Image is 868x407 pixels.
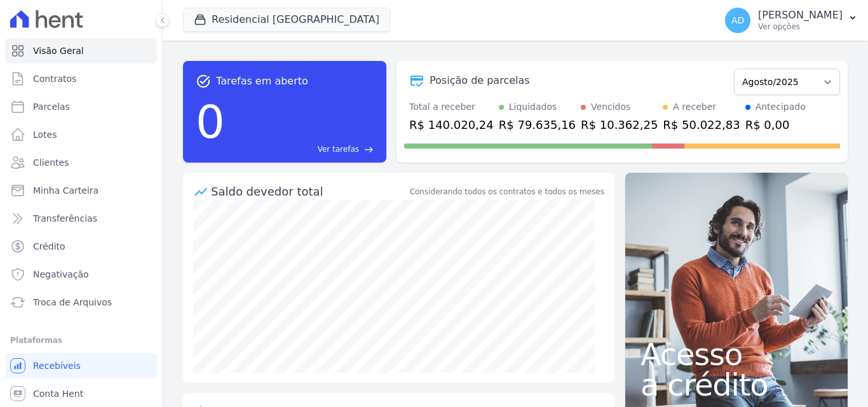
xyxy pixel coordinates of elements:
div: R$ 10.362,25 [581,116,658,133]
a: Troca de Arquivos [5,290,157,315]
a: Clientes [5,150,157,175]
span: Lotes [33,128,57,141]
span: Tarefas em aberto [216,74,308,89]
span: Acesso [641,339,832,370]
span: AD [731,16,744,25]
div: Total a receber [409,100,494,114]
div: A receber [673,100,716,114]
span: Clientes [33,156,69,169]
a: Minha Carteira [5,178,157,203]
a: Crédito [5,234,157,259]
a: Lotes [5,122,157,147]
div: Plataformas [10,333,152,348]
span: Recebíveis [33,359,81,372]
span: Transferências [33,212,97,225]
span: east [364,145,374,154]
p: [PERSON_NAME] [758,9,843,22]
div: Antecipado [756,100,806,114]
span: Negativação [33,268,89,281]
span: Ver tarefas [318,143,359,155]
button: AD [PERSON_NAME] Ver opções [715,3,868,38]
a: Ver tarefas east [230,143,374,155]
div: R$ 140.020,24 [409,116,494,133]
a: Contratos [5,66,157,91]
a: Transferências [5,206,157,231]
span: Visão Geral [33,44,84,57]
a: Negativação [5,262,157,287]
a: Recebíveis [5,353,157,378]
div: Saldo devedor total [211,183,407,200]
button: Residencial [GEOGRAPHIC_DATA] [183,8,390,32]
span: Conta Hent [33,387,83,400]
div: R$ 50.022,83 [663,116,740,133]
span: Troca de Arquivos [33,296,112,309]
span: Crédito [33,240,65,253]
div: R$ 79.635,16 [499,116,576,133]
div: 0 [196,89,225,155]
span: Contratos [33,72,76,85]
div: Posição de parcelas [430,73,530,88]
a: Visão Geral [5,38,157,63]
span: a crédito [641,370,832,400]
div: Considerando todos os contratos e todos os meses [410,186,604,197]
div: Vencidos [591,100,630,114]
div: R$ 0,00 [745,116,806,133]
span: task_alt [196,74,211,89]
a: Conta Hent [5,381,157,406]
a: Parcelas [5,94,157,119]
span: Parcelas [33,100,70,113]
p: Ver opções [758,22,843,32]
span: Minha Carteira [33,184,98,197]
div: Liquidados [509,100,557,114]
